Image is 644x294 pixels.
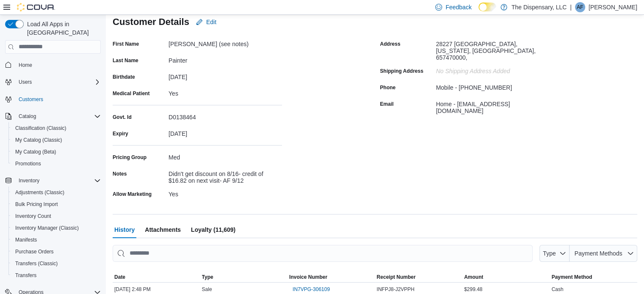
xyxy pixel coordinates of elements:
[15,137,62,143] span: My Catalog (Classic)
[19,113,36,120] span: Catalog
[15,225,79,231] span: Inventory Manager (Classic)
[12,147,101,157] span: My Catalog (Beta)
[169,87,282,97] div: Yes
[8,222,104,234] button: Inventory Manager (Classic)
[169,37,282,47] div: [PERSON_NAME] (see notes)
[15,272,36,279] span: Transfers
[15,248,54,255] span: Purchase Orders
[12,223,101,233] span: Inventory Manager (Classic)
[289,274,327,280] span: Invoice Number
[17,3,55,11] img: Cova
[15,111,101,121] span: Catalog
[202,286,212,293] span: Sale
[24,20,101,37] span: Load All Apps in [GEOGRAPHIC_DATA]
[462,272,550,282] button: Amount
[12,199,101,209] span: Bulk Pricing Import
[12,247,57,257] a: Purchase Orders
[191,221,235,238] span: Loyalty (11,609)
[12,123,70,133] a: Classification (Classic)
[200,272,288,282] button: Type
[12,187,101,198] span: Adjustments (Classic)
[169,70,282,80] div: [DATE]
[113,154,146,161] label: Pricing Group
[19,62,32,69] span: Home
[12,223,82,233] a: Inventory Manager (Classic)
[12,235,40,245] a: Manifests
[15,148,56,155] span: My Catalog (Beta)
[113,74,135,80] label: Birthdate
[15,94,47,104] a: Customers
[2,93,104,105] button: Customers
[8,210,104,222] button: Inventory Count
[12,211,55,221] a: Inventory Count
[15,176,43,186] button: Inventory
[15,77,101,87] span: Users
[8,198,104,210] button: Bulk Pricing Import
[12,247,101,257] span: Purchase Orders
[445,3,471,11] span: Feedback
[113,130,128,137] label: Expiry
[19,96,43,103] span: Customers
[114,221,135,238] span: History
[570,2,572,12] p: |
[12,270,40,280] a: Transfers
[287,272,375,282] button: Invoice Number
[2,59,104,71] button: Home
[12,235,101,245] span: Manifests
[2,175,104,187] button: Inventory
[478,3,496,11] input: Dark Mode
[113,41,139,47] label: First Name
[113,170,127,177] label: Notes
[15,236,37,243] span: Manifests
[15,77,35,87] button: Users
[550,272,638,282] button: Payment Method
[15,125,66,132] span: Classification (Classic)
[19,79,32,85] span: Users
[543,250,556,257] span: Type
[575,250,622,257] span: Payment Methods
[169,187,282,198] div: Yes
[380,101,394,107] label: Email
[113,272,200,282] button: Date
[12,135,66,145] a: My Catalog (Classic)
[113,90,149,97] label: Medical Patient
[552,274,592,280] span: Payment Method
[380,68,423,74] label: Shipping Address
[8,246,104,258] button: Purchase Orders
[377,274,416,280] span: Receipt Number
[8,122,104,134] button: Classification (Classic)
[12,147,60,157] a: My Catalog (Beta)
[193,14,220,30] button: Edit
[12,123,101,133] span: Classification (Classic)
[15,160,41,167] span: Promotions
[169,54,282,64] div: Painter
[380,41,401,47] label: Address
[15,176,101,186] span: Inventory
[436,64,550,74] div: No Shipping Address added
[206,18,216,26] span: Edit
[577,2,583,12] span: AF
[8,134,104,146] button: My Catalog (Classic)
[15,94,101,104] span: Customers
[436,81,512,91] div: Mobile - [PHONE_NUMBER]
[569,245,637,262] button: Payment Methods
[113,191,152,198] label: Allow Marketing
[377,286,415,293] span: INFPJ8-J2VPPH
[114,274,125,280] span: Date
[12,199,61,209] a: Bulk Pricing Import
[539,245,570,262] button: Type
[2,76,104,88] button: Users
[8,258,104,269] button: Transfers (Classic)
[12,270,101,280] span: Transfers
[19,177,39,184] span: Inventory
[169,127,282,137] div: [DATE]
[552,286,564,293] span: Cash
[114,286,151,293] span: [DATE] 2:48 PM
[8,158,104,170] button: Promotions
[464,274,483,280] span: Amount
[113,17,189,27] h3: Customer Details
[436,97,550,114] div: Home - [EMAIL_ADDRESS][DOMAIN_NAME]
[8,146,104,158] button: My Catalog (Beta)
[15,213,51,220] span: Inventory Count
